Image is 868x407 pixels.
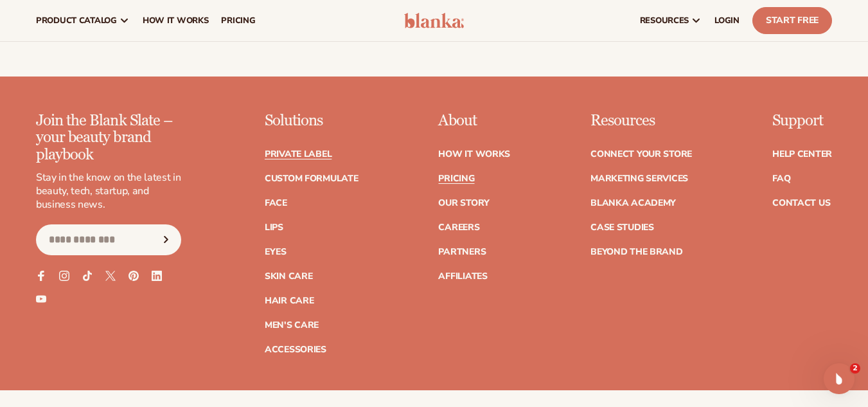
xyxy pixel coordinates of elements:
span: LOGIN [714,15,740,26]
a: Case Studies [590,223,654,232]
a: Lips [265,223,283,232]
a: Blanka Academy [590,199,676,208]
a: How It Works [438,150,510,159]
a: FAQ [772,174,790,183]
a: Our Story [438,199,489,208]
a: Eyes [265,248,287,257]
p: Support [772,113,832,129]
a: Beyond the brand [590,248,683,257]
p: Resources [590,113,692,129]
a: Private label [265,150,332,159]
p: Solutions [265,113,359,129]
span: How It Works [143,15,209,26]
span: product catalog [36,15,117,26]
a: Skin Care [265,272,312,281]
button: Subscribe [152,224,181,255]
a: Face [265,199,287,208]
a: Connect your store [590,150,692,159]
a: Affiliates [438,272,487,281]
span: resources [640,15,689,26]
a: Start Free [752,7,832,34]
a: Partners [438,248,486,257]
span: pricing [221,15,255,26]
a: Men's Care [265,321,319,330]
a: Accessories [265,345,326,354]
a: Help Center [772,150,832,159]
a: Hair Care [265,296,314,305]
a: Custom formulate [265,174,359,183]
p: About [438,113,510,129]
span: 2 [850,363,860,374]
a: Pricing [438,174,474,183]
a: Contact Us [772,199,830,208]
p: Stay in the know on the latest in beauty, tech, startup, and business news. [36,171,181,211]
p: Join the Blank Slate – your beauty brand playbook [36,113,181,163]
img: logo [404,13,465,28]
a: Careers [438,223,479,232]
iframe: Intercom live chat [824,363,855,394]
a: Marketing services [590,174,688,183]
